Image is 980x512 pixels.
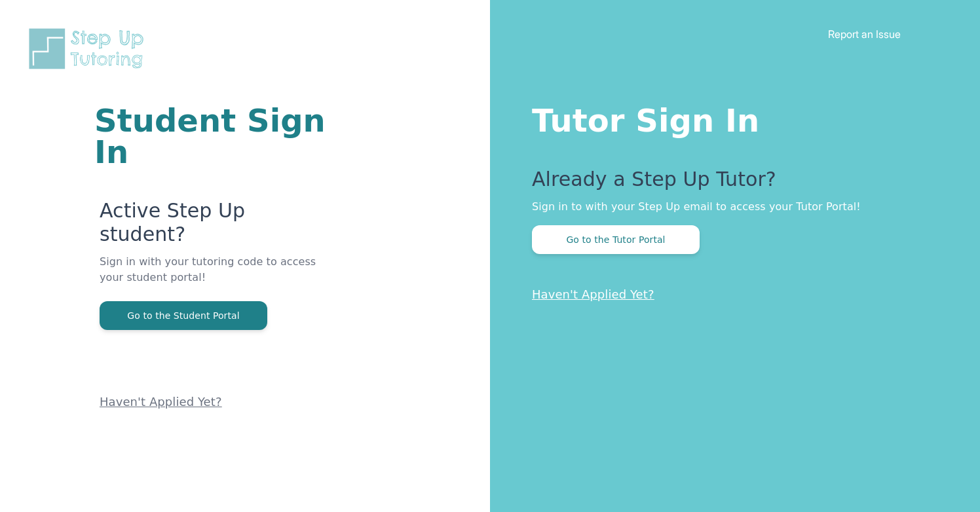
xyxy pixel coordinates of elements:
a: Report an Issue [828,27,901,41]
button: Go to the Student Portal [100,301,267,330]
a: Go to the Tutor Portal [532,233,700,246]
img: Step Up Tutoring horizontal logo [26,26,152,71]
p: Sign in to with your Step Up email to access your Tutor Portal! [532,199,928,215]
p: Already a Step Up Tutor? [532,168,928,199]
h1: Student Sign In [94,105,333,168]
a: Haven't Applied Yet? [532,287,654,301]
p: Active Step Up student? [100,199,333,254]
h1: Tutor Sign In [532,100,928,136]
p: Sign in with your tutoring code to access your student portal! [100,254,333,301]
a: Haven't Applied Yet? [100,395,222,409]
button: Go to the Tutor Portal [532,225,700,254]
a: Go to the Student Portal [100,309,267,321]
